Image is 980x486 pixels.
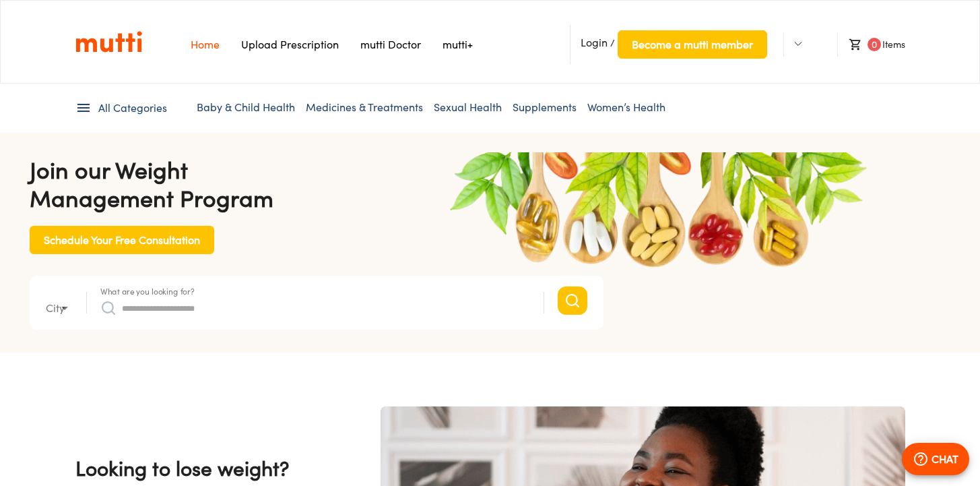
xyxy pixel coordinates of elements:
[581,36,608,49] span: Login
[513,100,577,114] a: Supplements
[75,454,343,483] h4: Looking to lose weight?
[868,38,881,51] span: 0
[191,38,220,51] a: Navigates to Home Page
[558,286,587,315] button: Search
[434,100,502,114] a: Sexual Health
[197,100,295,114] a: Baby & Child Health
[98,100,167,116] span: All Categories
[30,156,603,212] h4: Join our Weight Management Program
[30,226,214,254] button: Schedule Your Free Consultation
[794,40,802,48] img: Dropdown
[360,38,421,51] a: Navigates to mutti doctor website
[306,100,423,114] a: Medicines & Treatments
[241,38,339,51] a: Navigates to Prescription Upload Page
[443,38,473,51] a: Navigates to mutti+ page
[75,30,142,53] img: Logo
[932,451,958,467] p: CHAT
[100,287,195,295] label: What are you looking for?
[587,100,665,114] a: Women’s Health
[902,443,969,475] button: CHAT
[632,35,753,54] span: Become a mutti member
[570,25,767,64] li: /
[618,30,767,59] button: Become a mutti member
[44,231,200,249] span: Schedule Your Free Consultation
[837,32,905,57] li: Items
[30,233,214,244] a: Schedule Your Free Consultation
[75,30,142,53] a: Link on the logo navigates to HomePage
